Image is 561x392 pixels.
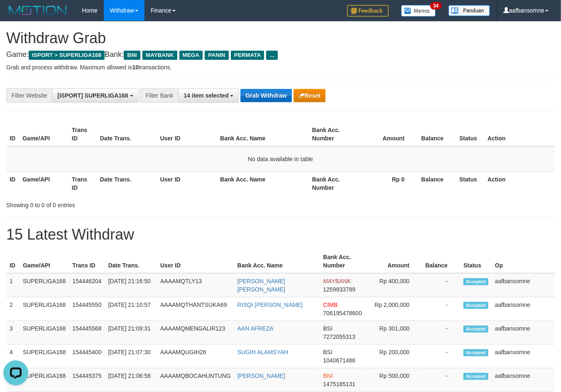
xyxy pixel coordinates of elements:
[492,345,555,368] td: aafbansomne
[422,321,460,345] td: -
[422,297,460,321] td: -
[323,278,351,284] span: MAYBANK
[6,297,20,321] td: 2
[238,372,285,379] a: [PERSON_NAME]
[6,198,228,209] div: Showing 0 to 0 of 0 entries
[463,349,488,356] span: Accepted
[6,321,20,345] td: 3
[52,88,138,103] button: [ISPORT] SUPERLIGA168
[367,321,422,345] td: Rp 301,000
[157,368,234,392] td: AAAAMQBOCAHUNTUNG
[422,345,460,368] td: -
[448,5,490,16] img: panduan.png
[367,368,422,392] td: Rp 500,000
[463,373,488,380] span: Accepted
[492,368,555,392] td: aafbansomne
[105,345,157,368] td: [DATE] 21:07:30
[323,357,355,364] span: Copy 1040671486 to clipboard
[460,250,492,273] th: Status
[20,273,69,297] td: SUPERLIGA168
[6,146,555,172] td: No data available in table
[323,286,355,293] span: Copy 1259933789 to clipboard
[463,326,488,333] span: Accepted
[6,88,52,103] div: Filter Website
[205,51,228,60] span: PANIN
[266,51,277,60] span: ...
[20,250,69,273] th: Game/API
[417,171,456,195] th: Balance
[6,226,555,243] h1: 15 Latest Withdraw
[69,345,105,368] td: 154445400
[3,3,28,28] button: Open LiveChat chat widget
[492,297,555,321] td: aafbansomne
[238,278,285,293] a: [PERSON_NAME] [PERSON_NAME]
[124,51,140,60] span: BNI
[69,368,105,392] td: 154445375
[492,321,555,345] td: aafbansomne
[358,171,417,195] th: Rp 0
[6,4,69,17] img: MOTION_logo.png
[492,273,555,297] td: aafbansomne
[142,51,177,60] span: MAYBANK
[19,171,69,195] th: Game/API
[157,273,234,297] td: AAAAMQTLY13
[157,297,234,321] td: AAAAMQTHANTSUKA69
[19,122,69,146] th: Game/API
[430,2,441,10] span: 34
[309,122,358,146] th: Bank Acc. Number
[323,325,333,332] span: BSI
[97,171,157,195] th: Date Trans.
[157,250,234,273] th: User ID
[105,273,157,297] td: [DATE] 21:16:50
[57,92,128,99] span: [ISPORT] SUPERLIGA168
[69,321,105,345] td: 154445568
[456,122,484,146] th: Status
[179,51,203,60] span: MEGA
[367,345,422,368] td: Rp 200,000
[422,368,460,392] td: -
[29,51,105,60] span: ISPORT > SUPERLIGA168
[6,51,555,59] h4: Game: Bank:
[422,250,460,273] th: Balance
[323,349,333,355] span: BSI
[484,122,555,146] th: Action
[69,171,97,195] th: Trans ID
[234,250,320,273] th: Bank Acc. Name
[69,297,105,321] td: 154445550
[367,250,422,273] th: Amount
[157,122,217,146] th: User ID
[20,368,69,392] td: SUPERLIGA168
[323,310,362,316] span: Copy 706195478600 to clipboard
[417,122,456,146] th: Balance
[105,297,157,321] td: [DATE] 21:10:57
[463,302,488,309] span: Accepted
[367,273,422,297] td: Rp 400,000
[422,273,460,297] td: -
[320,250,367,273] th: Bank Acc. Number
[6,345,20,368] td: 4
[456,171,484,195] th: Status
[238,349,289,355] a: SUGIH ALAMSYAH
[367,297,422,321] td: Rp 2,000,000
[323,381,355,387] span: Copy 1475185131 to clipboard
[6,250,20,273] th: ID
[20,321,69,345] td: SUPERLIGA168
[178,88,239,103] button: 14 item selected
[184,92,228,99] span: 14 item selected
[132,64,139,71] strong: 10
[323,333,355,340] span: Copy 7272055313 to clipboard
[347,5,389,17] img: Feedback.jpg
[492,250,555,273] th: Op
[20,345,69,368] td: SUPERLIGA168
[6,171,19,195] th: ID
[240,89,292,102] button: Grab Withdraw
[6,30,555,47] h1: Withdraw Grab
[157,321,234,345] td: AAAAMQMENGALIR123
[6,273,20,297] td: 1
[105,321,157,345] td: [DATE] 21:09:31
[294,89,326,102] button: Reset
[238,325,274,332] a: AAN AFREZA
[69,122,97,146] th: Trans ID
[140,88,178,103] div: Filter Bank
[157,171,217,195] th: User ID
